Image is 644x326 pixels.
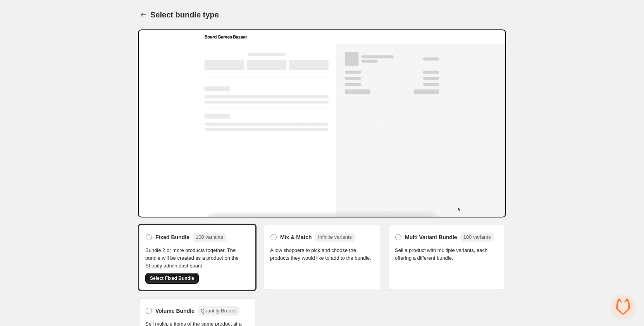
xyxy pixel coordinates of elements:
button: Select Fixed Bundle [145,273,199,284]
img: Bundle Preview [138,29,506,217]
span: Mix & Match [280,233,312,241]
span: Volume Bundle [155,307,195,315]
span: Select Fixed Bundle [150,275,194,281]
span: Bundle 2 or more products together. The bundle will be created as a product on the Shopify admin ... [145,247,249,270]
span: Sell a product with multiple variants, each offering a different bundle. [395,247,499,262]
span: 100 variants [196,234,223,240]
span: Infinite variants [318,234,352,240]
span: Quantity Breaks [201,308,237,314]
div: 开放式聊天 [611,295,635,318]
span: Fixed Bundle [155,233,189,241]
span: Allow shoppers to pick and choose the products they would like to add to the bundle. [270,247,374,262]
span: 100 variants [463,234,491,240]
span: Multi Variant Bundle [405,233,457,241]
button: Back [138,9,149,20]
h1: Select bundle type [150,10,219,19]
